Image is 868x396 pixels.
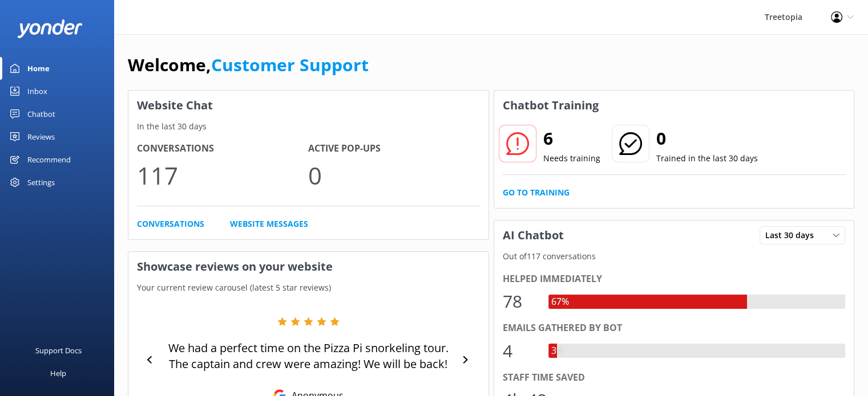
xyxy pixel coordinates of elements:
img: yonder-white-logo.png [17,19,83,38]
div: 4 [503,337,537,365]
p: 117 [137,156,308,194]
a: Go to Training [503,186,570,199]
a: Conversations [137,218,204,230]
h3: AI Chatbot [494,221,572,250]
div: Reviews [27,125,55,148]
a: Customer Support [211,53,369,76]
div: 78 [503,288,537,315]
h4: Active Pop-ups [308,141,479,156]
h3: Chatbot Training [494,91,607,120]
div: Inbox [27,80,47,103]
div: Staff time saved [503,370,846,385]
h3: Showcase reviews on your website [128,252,488,281]
div: Emails gathered by bot [503,321,846,336]
div: 3% [548,344,567,358]
div: Help [50,362,66,385]
h2: 0 [656,125,758,152]
p: 0 [308,156,479,194]
div: Helped immediately [503,272,846,287]
h1: Welcome, [128,51,369,79]
div: Chatbot [27,103,55,125]
div: Recommend [27,148,71,171]
h4: Conversations [137,141,308,156]
p: Your current review carousel (latest 5 star reviews) [128,281,488,294]
p: Out of 117 conversations [494,250,854,263]
a: Website Messages [230,218,308,230]
p: Trained in the last 30 days [656,152,758,165]
p: Needs training [543,152,600,165]
div: 67% [548,295,572,309]
div: Settings [27,171,55,194]
h2: 6 [543,125,600,152]
p: In the last 30 days [128,120,488,133]
span: Last 30 days [765,229,821,242]
div: Home [27,57,50,80]
h3: Website Chat [128,91,488,120]
p: We had a perfect time on the Pizza Pi snorkeling tour. The captain and crew were amazing! We will... [159,340,457,372]
div: Support Docs [35,339,82,362]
